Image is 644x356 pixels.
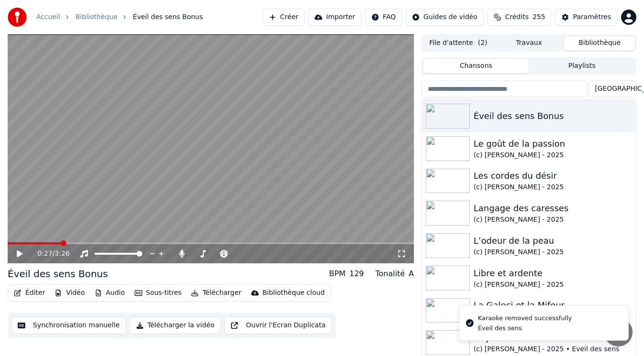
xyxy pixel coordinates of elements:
[478,324,572,333] div: Éveil des sens
[36,12,60,22] a: Accueil
[474,202,632,215] div: Langage des caresses
[375,268,405,280] div: Tonalité
[37,249,60,259] div: /
[55,249,70,259] span: 3:26
[487,9,551,26] button: Crédits255
[308,9,361,26] button: Importer
[10,286,49,300] button: Éditer
[573,12,611,22] div: Paramètres
[474,215,632,225] div: (c) [PERSON_NAME] - 2025
[474,151,632,160] div: (c) [PERSON_NAME] - 2025
[406,9,484,26] button: Guides de vidéo
[224,317,332,334] button: Ouvrir l'Ecran Duplicata
[8,8,27,27] img: youka
[478,313,572,323] div: Karaoke removed successfully
[474,248,632,257] div: (c) [PERSON_NAME] - 2025
[474,234,632,248] div: L’odeur de la peau
[130,317,221,334] button: Télécharger la vidéo
[365,9,402,26] button: FAQ
[133,12,203,22] span: Éveil des sens Bonus
[91,286,129,300] button: Audio
[51,286,88,300] button: Vidéo
[131,286,186,300] button: Sous-titres
[37,249,52,259] span: 0:27
[409,268,414,280] div: A
[474,267,632,280] div: Libre et ardente
[263,9,305,26] button: Créer
[474,169,632,183] div: Les cordes du désir
[75,12,117,22] a: Bibliothèque
[349,268,364,280] div: 129
[423,36,494,50] button: File d'attente
[564,36,635,50] button: Bibliothèque
[505,12,528,22] span: Crédits
[329,268,345,280] div: BPM
[532,12,545,22] span: 255
[494,36,564,50] button: Travaux
[36,12,203,22] nav: breadcrumb
[474,109,632,123] div: Éveil des sens Bonus
[529,59,635,73] button: Playlists
[8,267,108,280] div: Éveil des sens Bonus
[423,59,529,73] button: Chansons
[263,288,325,298] div: Bibliothèque cloud
[478,38,487,48] span: ( 2 )
[474,280,632,290] div: (c) [PERSON_NAME] - 2025
[11,317,126,334] button: Synchronisation manuelle
[187,286,245,300] button: Télécharger
[555,9,617,26] button: Paramètres
[474,345,632,354] div: (c) [PERSON_NAME] - 2025 • Eveil des sens
[474,137,632,151] div: Le goût de la passion
[474,183,632,192] div: (c) [PERSON_NAME] - 2025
